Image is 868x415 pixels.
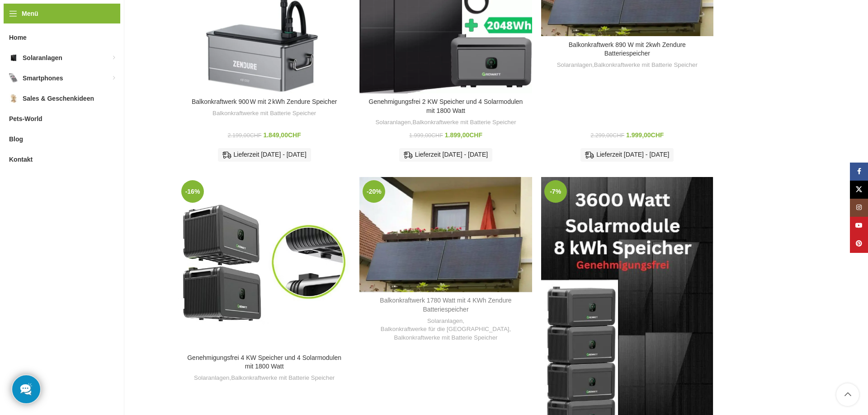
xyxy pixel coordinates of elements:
[231,374,335,382] a: Balkonkraftwerke mit Batterie Speicher
[263,131,301,139] bdi: 1.849,00
[399,148,492,162] div: Lieferzeit [DATE] - [DATE]
[22,9,38,19] span: Menü
[445,131,482,139] bdi: 1.899,00
[594,61,698,70] a: Balkonkraftwerke mit Batterie Speicher
[850,199,868,217] a: Instagram Social Link
[250,132,262,139] span: CHF
[364,317,527,342] div: , ,
[194,374,229,382] a: Solaranlagen
[412,118,516,127] a: Balkonkraftwerke mit Batterie Speicher
[218,148,311,162] div: Lieferzeit [DATE] - [DATE]
[9,29,27,46] span: Home
[9,74,18,83] img: Smartphones
[359,177,532,292] a: Balkonkraftwerk 1780 Watt mit 4 KWh Zendure Batteriespeicher
[580,148,674,162] div: Lieferzeit [DATE] - [DATE]
[651,131,664,139] span: CHF
[626,131,664,139] bdi: 1.999,00
[375,118,410,127] a: Solaranlagen
[9,131,23,147] span: Blog
[181,180,204,203] span: -16%
[850,235,868,253] a: Pinterest Social Link
[212,109,316,118] a: Balkonkraftwerke mit Batterie Speicher
[363,180,385,203] span: -20%
[23,50,62,66] span: Solaranlagen
[836,383,859,406] a: Scroll to top button
[9,111,42,127] span: Pets-World
[850,181,868,199] a: X Social Link
[192,98,337,105] a: Balkonkraftwerk 900 W mit 2 kWh Zendure Speicher
[178,177,350,349] a: Genehmigungsfrei 4 KW Speicher und 4 Solarmodulen mit 1800 Watt
[546,61,709,70] div: ,
[183,374,346,382] div: ,
[380,297,511,313] a: Balkonkraftwerk 1780 Watt mit 4 KWh Zendure Batteriespeicher
[369,98,523,114] a: Genehmigungsfrei 2 KW Speicher und 4 Solarmodulen mit 1800 Watt
[850,163,868,181] a: Facebook Social Link
[544,180,567,203] span: -7%
[394,334,497,342] a: Balkonkraftwerke mit Batterie Speicher
[23,70,63,86] span: Smartphones
[9,151,33,168] span: Kontakt
[557,61,592,70] a: Solaranlagen
[9,94,18,103] img: Sales & Geschenkideen
[228,132,262,139] bdi: 2.199,00
[364,118,527,127] div: ,
[850,217,868,235] a: YouTube Social Link
[381,325,509,334] a: Balkonkraftwerke für die [GEOGRAPHIC_DATA]
[431,132,443,139] span: CHF
[9,53,18,62] img: Solaranlagen
[469,131,482,139] span: CHF
[613,132,624,139] span: CHF
[590,132,624,139] bdi: 2.299,00
[187,354,341,370] a: Genehmigungsfrei 4 KW Speicher und 4 Solarmodulen mit 1800 Watt
[569,41,686,57] a: Balkonkraftwerk 890 W mit 2kwh Zendure Batteriespeicher
[427,317,462,326] a: Solaranlagen
[409,132,443,139] bdi: 1.999,00
[288,131,301,139] span: CHF
[23,90,94,107] span: Sales & Geschenkideen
